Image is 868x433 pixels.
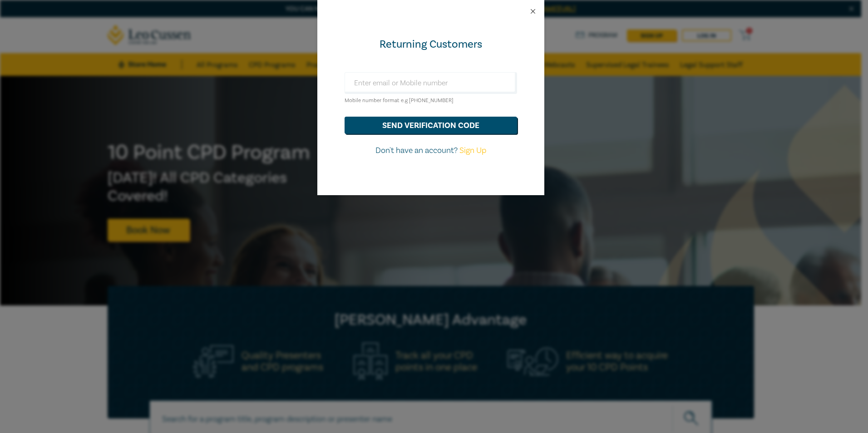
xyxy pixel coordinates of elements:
[345,72,517,94] input: Enter email or Mobile number
[345,37,517,52] div: Returning Customers
[459,145,486,156] a: Sign Up
[529,7,537,15] button: Close
[345,117,517,134] button: send verification code
[345,145,517,157] p: Don't have an account?
[345,97,454,104] small: Mobile number format e.g [PHONE_NUMBER]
